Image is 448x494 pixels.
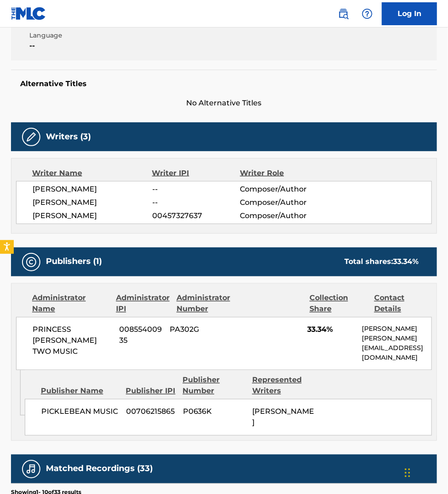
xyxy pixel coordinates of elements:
[116,293,170,315] div: Administrator IPI
[405,459,410,487] div: Drag
[240,197,320,208] span: Composer/Author
[11,98,437,109] span: No Alternative Titles
[152,168,240,179] div: Writer IPI
[41,386,119,397] div: Publisher Name
[362,324,431,334] p: [PERSON_NAME]
[46,132,91,142] h5: Writers (3)
[307,324,355,335] span: 33.34%
[20,79,428,88] h5: Alternative Titles
[362,334,431,363] p: [PERSON_NAME][EMAIL_ADDRESS][DOMAIN_NAME]
[240,168,320,179] div: Writer Role
[338,8,349,19] img: search
[358,5,376,23] div: Help
[152,197,240,208] span: --
[26,257,37,268] img: Publishers
[41,406,119,417] span: PICKLEBEAN MUSIC
[29,40,129,51] span: --
[240,184,320,195] span: Composer/Author
[126,406,176,417] span: 00706215865
[152,210,240,221] span: 00457327637
[46,257,102,267] h5: Publishers (1)
[252,375,315,397] div: Represented Writers
[26,132,37,143] img: Writers
[310,293,367,315] div: Collection Share
[402,450,448,494] iframe: Chat Widget
[183,375,245,397] div: Publisher Number
[46,464,153,474] h5: Matched Recordings (33)
[177,293,234,315] div: Administrator Number
[32,168,152,179] div: Writer Name
[26,464,37,475] img: Matched Recordings
[32,293,109,315] div: Administrator Name
[240,210,320,221] span: Composer/Author
[33,197,152,208] span: [PERSON_NAME]
[11,7,46,20] img: MLC Logo
[362,8,373,19] img: help
[33,184,152,195] span: [PERSON_NAME]
[119,324,163,346] span: 00855400935
[334,5,353,23] a: Public Search
[183,406,245,417] span: P0636K
[252,407,314,427] span: [PERSON_NAME]
[170,324,230,335] span: PA302G
[344,257,419,268] div: Total shares:
[33,324,112,357] span: PRINCESS [PERSON_NAME] TWO MUSIC
[152,184,240,195] span: --
[393,258,419,266] span: 33.34 %
[33,210,152,221] span: [PERSON_NAME]
[382,2,437,25] a: Log In
[374,293,432,315] div: Contact Details
[126,386,176,397] div: Publisher IPI
[29,31,129,40] span: Language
